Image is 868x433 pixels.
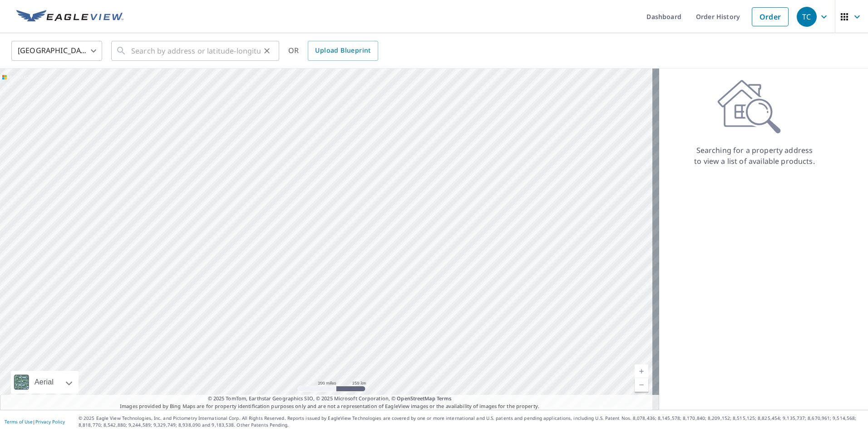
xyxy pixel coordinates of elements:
div: OR [288,41,378,61]
div: Aerial [32,371,56,394]
div: Aerial [11,371,79,394]
div: [GEOGRAPHIC_DATA] [11,38,102,64]
a: Current Level 5, Zoom Out [635,378,648,392]
p: © 2025 Eagle View Technologies, Inc. and Pictometry International Corp. All Rights Reserved. Repo... [79,415,863,428]
img: EV Logo [16,10,123,24]
p: | [5,419,65,424]
span: Upload Blueprint [315,45,370,56]
a: Current Level 5, Zoom In [635,364,648,378]
input: Search by address or latitude-longitude [131,38,261,64]
span: © 2025 TomTom, Earthstar Geographics SIO, © 2025 Microsoft Corporation, © [208,395,452,403]
button: Clear [261,44,273,57]
a: Terms [437,395,452,402]
a: Order [752,7,789,26]
a: Privacy Policy [35,418,65,425]
a: OpenStreetMap [397,395,435,402]
div: TC [797,7,817,27]
a: Terms of Use [5,418,33,425]
p: Searching for a property address to view a list of available products. [694,145,815,167]
a: Upload Blueprint [308,41,378,61]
